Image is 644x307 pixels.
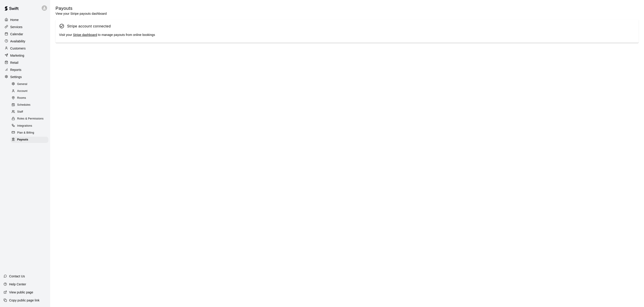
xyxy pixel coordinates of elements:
[11,129,50,136] a: Plan & Billing
[4,31,47,37] a: Calendar
[11,115,50,122] a: Roles & Permissions
[4,38,47,45] a: Availability
[9,282,26,286] p: Help Center
[11,122,50,129] a: Integrations
[4,24,47,30] a: Services
[11,81,50,88] a: General
[10,75,22,79] p: Settings
[10,53,24,58] p: Marketing
[10,18,19,22] p: Home
[17,82,27,87] span: General
[17,96,26,100] span: Rooms
[11,116,48,122] div: Roles & Permissions
[4,74,47,80] a: Settings
[4,52,47,59] a: Marketing
[10,39,25,43] p: Availability
[11,102,50,109] a: Schedules
[11,136,50,143] a: Payouts
[10,60,19,65] p: Retail
[4,16,47,23] a: Home
[17,103,31,107] span: Schedules
[10,46,26,51] p: Customers
[11,95,50,102] a: Rooms
[9,298,39,303] p: Copy public page link
[4,59,47,66] a: Retail
[11,81,48,87] div: General
[56,5,107,11] h5: Payouts
[56,11,107,16] p: View your Stripe payouts dashboard
[17,131,34,135] span: Plan & Billing
[17,117,43,121] span: Roles & Permissions
[11,102,48,108] div: Schedules
[10,25,23,29] p: Services
[9,274,25,278] p: Contact Us
[17,89,27,93] span: Account
[59,33,635,37] div: Visit your to manage payouts from online bookings
[11,109,48,115] div: Staff
[11,88,50,95] a: Account
[11,137,48,143] div: Payouts
[9,290,33,295] p: View public page
[11,88,48,94] div: Account
[10,68,21,72] p: Reports
[17,124,32,128] span: Integrations
[11,130,48,136] div: Plan & Billing
[17,138,28,142] span: Payouts
[11,95,48,101] div: Rooms
[4,66,47,73] a: Reports
[11,109,50,115] a: Staff
[10,32,23,36] p: Calendar
[4,45,47,52] a: Customers
[73,33,97,37] a: Stripe dashboard
[67,23,111,29] div: Stripe account connected
[17,110,23,114] span: Staff
[11,123,48,129] div: Integrations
